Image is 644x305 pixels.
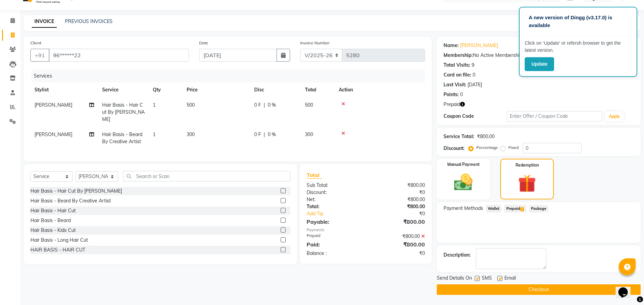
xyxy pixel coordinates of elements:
[512,172,542,195] img: _gift.svg
[153,102,156,108] span: 1
[486,205,502,213] span: Wallet
[476,145,498,151] label: Percentage
[605,111,624,122] button: Apply
[153,131,156,137] span: 1
[444,42,459,49] div: Name:
[525,40,631,54] p: Click on ‘Update’ or refersh browser to get the latest version.
[366,233,430,240] div: ₹800.00
[30,217,71,224] div: Hair Basis - Beard
[377,210,430,217] div: ₹0
[30,246,85,254] div: HAIR BASIS - HAIR CUT
[30,197,111,204] div: Hair Basis - Beard By Creative Artist
[305,131,313,137] span: 300
[366,189,430,196] div: ₹0
[30,82,98,97] th: Stylist
[366,250,430,257] div: ₹0
[616,278,637,298] iframe: chat widget
[437,284,641,295] button: Checkout
[34,131,72,137] span: [PERSON_NAME]
[302,233,366,240] div: Prepaid
[183,82,250,97] th: Price
[444,91,459,98] div: Points:
[302,250,366,257] div: Balance :
[460,91,463,98] div: 0
[307,172,322,179] span: Total
[529,205,549,213] span: Package
[254,102,261,109] span: 0 F
[264,102,265,109] span: |
[444,71,471,79] div: Card on file:
[516,162,539,168] label: Redemption
[32,16,57,28] a: INVOICE
[302,203,366,210] div: Total:
[187,102,195,108] span: 500
[268,131,276,138] span: 0 %
[123,171,290,181] input: Search or Scan
[30,49,49,62] button: +91
[508,145,519,151] label: Fixed
[444,52,473,59] div: Membership:
[447,161,480,168] label: Manual Payment
[444,101,460,108] span: Prepaid
[473,71,475,79] div: 0
[250,82,301,97] th: Disc
[525,57,554,71] button: Update
[444,252,471,259] div: Description:
[302,240,366,248] div: Paid:
[302,196,366,203] div: Net:
[335,82,425,97] th: Action
[187,131,195,137] span: 300
[264,131,265,138] span: |
[254,131,261,138] span: 0 F
[482,275,492,283] span: SMS
[302,189,366,196] div: Discount:
[529,14,627,29] p: A new version of Dingg (v3.17.0) is available
[444,62,470,69] div: Total Visits:
[65,18,113,24] a: PREVIOUS INVOICES
[300,40,330,46] label: Invoice Number
[460,42,498,49] a: [PERSON_NAME]
[31,70,430,82] div: Services
[520,207,524,211] span: 1
[444,81,466,88] div: Last Visit:
[477,133,495,140] div: ₹800.00
[437,275,472,283] span: Send Details On
[268,102,276,109] span: 0 %
[504,275,516,283] span: Email
[366,240,430,248] div: ₹800.00
[102,102,145,122] span: Hair Basis - Hair Cut By [PERSON_NAME]
[444,113,507,120] div: Coupon Code
[472,62,474,69] div: 9
[149,82,183,97] th: Qty
[444,133,474,140] div: Service Total:
[366,196,430,203] div: ₹800.00
[366,218,430,226] div: ₹800.00
[302,210,376,217] a: Add Tip
[102,131,142,145] span: Hair Basis - Beard By Creative Artist
[366,182,430,189] div: ₹800.00
[30,188,122,195] div: Hair Basis - Hair Cut By [PERSON_NAME]
[30,207,76,214] div: Hair Basis - Hair Cut
[444,145,464,152] div: Discount:
[34,102,72,108] span: [PERSON_NAME]
[444,205,483,212] span: Payment Methods
[30,227,76,234] div: Hair Basis - Kids Cut
[98,82,149,97] th: Service
[448,172,478,193] img: _cash.svg
[307,227,425,233] div: Payments
[504,205,526,213] span: Prepaid
[30,40,41,46] label: Client
[444,52,634,59] div: No Active Membership
[302,218,366,226] div: Payable:
[301,82,335,97] th: Total
[302,182,366,189] div: Sub Total:
[30,237,88,244] div: Hair Basis - Long Hair Cut
[366,203,430,210] div: ₹800.00
[468,81,482,88] div: [DATE]
[305,102,313,108] span: 500
[507,111,602,122] input: Enter Offer / Coupon Code
[199,40,208,46] label: Date
[49,49,189,62] input: Search by Name/Mobile/Email/Code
